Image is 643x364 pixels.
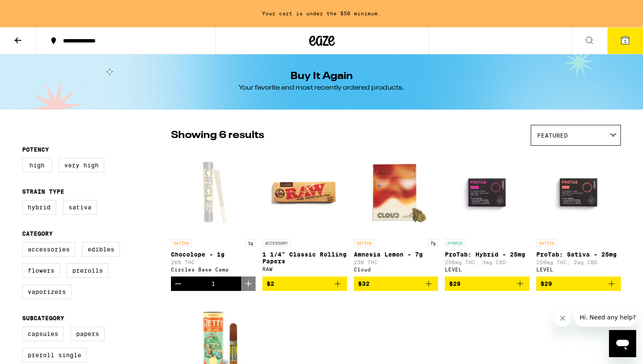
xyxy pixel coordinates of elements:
p: 7g [428,239,438,247]
p: 1g [245,239,256,247]
img: Cloud - Amnesia Lemon - 7g [354,150,438,235]
p: 250mg THC: 2mg CBD [536,260,621,265]
button: Add to bag [536,277,621,291]
p: 26% THC [171,260,256,265]
iframe: Button to launch messaging window [609,330,636,357]
button: Add to bag [354,277,438,291]
h1: Buy It Again [290,71,353,82]
legend: Potency [22,146,49,153]
span: $32 [358,280,370,287]
button: Add to bag [262,277,347,291]
legend: Subcategory [22,315,64,322]
label: High [22,158,52,172]
label: Hybrid [22,200,56,214]
button: Add to bag [445,277,529,291]
label: Prerolls [67,263,108,278]
iframe: Message from company [575,308,636,327]
img: RAW - 1 1/4" Classic Rolling Papers [262,150,347,235]
p: ProTab: Sativa - 25mg [536,251,621,258]
p: 250mg THC: 3mg CBD [445,260,529,265]
iframe: Close message [554,310,571,327]
p: Amnesia Lemon - 7g [354,251,438,258]
p: SATIVA [536,239,557,247]
span: 1 [624,39,626,44]
div: Cloud [354,267,438,272]
img: LEVEL - ProTab: Hybrid - 25mg [445,150,529,235]
p: 23% THC [354,260,438,265]
p: SATIVA [171,239,191,247]
p: Chocolope - 1g [171,251,256,258]
img: LEVEL - ProTab: Sativa - 25mg [536,150,621,235]
legend: Strain Type [22,188,64,195]
p: SATIVA [354,239,374,247]
div: LEVEL [445,267,529,272]
label: Very High [59,158,104,172]
span: $29 [449,280,461,287]
label: Capsules [22,327,64,341]
a: Open page for Amnesia Lemon - 7g from Cloud [354,150,438,277]
label: Edibles [82,242,120,257]
a: Open page for 1 1/4" Classic Rolling Papers from RAW [262,150,347,277]
label: Sativa [63,200,97,214]
button: Increment [241,277,256,291]
label: Flowers [22,263,60,278]
a: Open page for ProTab: Sativa - 25mg from LEVEL [536,150,621,277]
div: LEVEL [536,267,621,272]
label: Preroll Single [22,348,87,362]
div: Circles Base Camp [171,267,256,272]
a: Open page for ProTab: Hybrid - 25mg from LEVEL [445,150,529,277]
p: ProTab: Hybrid - 25mg [445,251,529,258]
span: Featured [537,132,568,139]
div: 1 [211,280,215,287]
div: Your favorite and most recently ordered products. [239,83,404,93]
label: Accessories [22,242,75,257]
p: 1 1/4" Classic Rolling Papers [262,251,347,265]
p: Showing 6 results [171,128,264,143]
legend: Category [22,230,53,237]
label: Papers [71,327,105,341]
label: Vaporizers [22,285,71,299]
div: RAW [262,266,347,272]
button: 1 [607,28,643,54]
a: Open page for Chocolope - 1g from Circles Base Camp [171,150,256,277]
p: ACCESSORY [262,239,290,247]
span: $2 [267,280,274,287]
p: HYBRID [445,239,465,247]
span: $29 [541,280,552,287]
button: Decrement [171,277,185,291]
